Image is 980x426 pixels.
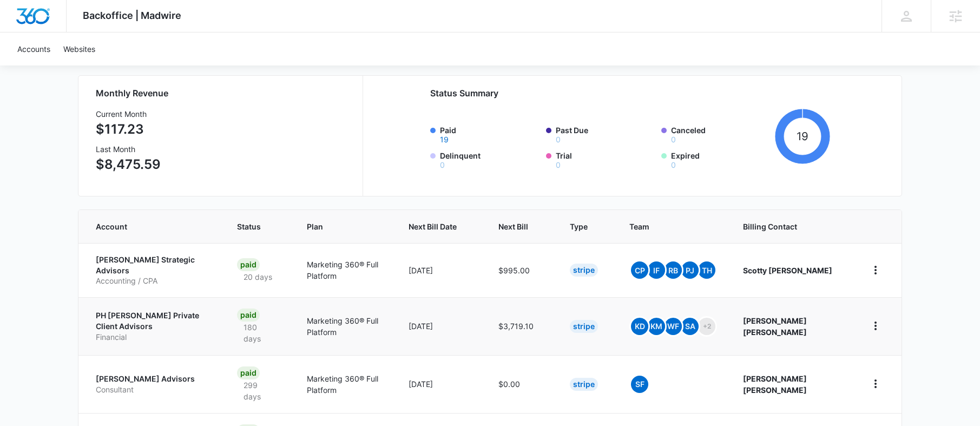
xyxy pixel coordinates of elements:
div: Stripe [570,320,598,333]
p: Marketing 360® Full Platform [307,259,383,281]
button: home [867,317,884,335]
button: Paid [440,136,449,143]
tspan: 19 [797,129,808,143]
p: Financial [96,332,211,343]
strong: Scotty [PERSON_NAME] [743,266,832,275]
p: [PERSON_NAME] Advisors [96,373,211,384]
span: KM [648,318,665,335]
span: Next Bill Date [409,221,457,232]
div: Paid [237,366,260,379]
label: Delinquent [440,150,540,169]
p: Marketing 360® Full Platform [307,315,383,338]
a: Websites [57,32,102,65]
span: +2 [698,318,715,335]
span: Status [237,221,265,232]
span: SA [681,318,699,335]
h3: Last Month [96,143,161,155]
strong: [PERSON_NAME] [PERSON_NAME] [743,374,807,395]
div: Paid [237,309,260,322]
p: PH [PERSON_NAME] Private Client Advisors [96,310,211,331]
span: TH [698,261,715,279]
p: $117.23 [96,120,161,139]
p: 299 days [237,379,280,402]
span: Backoffice | Madwire [83,10,181,21]
p: 180 days [237,322,280,344]
span: IF [648,261,665,279]
p: Marketing 360® Full Platform [307,373,383,396]
td: $995.00 [485,243,557,297]
label: Past Due [556,124,655,143]
a: Accounts [11,32,57,65]
button: home [867,375,884,392]
div: Stripe [570,378,598,391]
span: Type [570,221,588,232]
td: $0.00 [485,355,557,413]
h2: Monthly Revenue [96,87,350,100]
span: PJ [681,261,699,279]
label: Expired [671,150,771,169]
td: [DATE] [396,243,485,297]
div: Stripe [570,264,598,277]
span: Account [96,221,195,232]
strong: [PERSON_NAME] [PERSON_NAME] [743,316,807,337]
span: CP [631,261,648,279]
span: kD [631,318,648,335]
span: Next Bill [498,221,528,232]
span: WF [665,318,682,335]
p: Accounting / CPA [96,276,211,286]
a: [PERSON_NAME] AdvisorsConsultant [96,373,211,395]
p: $8,475.59 [96,155,161,174]
button: home [867,261,884,279]
td: [DATE] [396,355,485,413]
h2: Status Summary [430,87,830,100]
h3: Current Month [96,108,161,120]
span: Team [629,221,701,232]
span: Plan [307,221,383,232]
p: [PERSON_NAME] Strategic Advisors [96,254,211,276]
label: Canceled [671,124,771,143]
td: $3,719.10 [485,297,557,355]
label: Paid [440,124,540,143]
p: Consultant [96,384,211,395]
span: RB [665,261,682,279]
a: [PERSON_NAME] Strategic AdvisorsAccounting / CPA [96,254,211,286]
label: Trial [556,150,655,169]
div: Paid [237,258,260,271]
td: [DATE] [396,297,485,355]
span: SF [631,376,648,393]
p: 20 days [237,271,279,283]
a: PH [PERSON_NAME] Private Client AdvisorsFinancial [96,310,211,342]
span: Billing Contact [743,221,841,232]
